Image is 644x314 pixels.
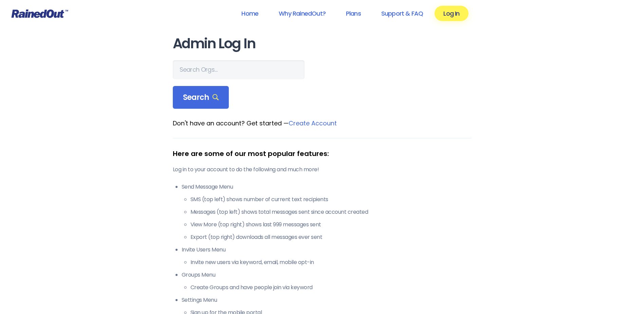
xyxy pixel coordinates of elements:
div: Here are some of our most popular features: [173,149,472,159]
a: Log In [435,6,468,21]
li: Messages (top left) shows total messages sent since account created [190,208,472,216]
a: Plans [337,6,370,21]
li: Create Groups and have people join via keyword [190,283,472,292]
a: Create Account [289,119,337,127]
a: Home [233,6,267,21]
li: Groups Menu [182,271,472,292]
li: Invite new users via keyword, email, mobile opt-in [190,258,472,266]
li: View More (top right) shows last 999 messages sent [190,221,472,229]
li: Export (top right) downloads all messages ever sent [190,233,472,241]
div: Search [173,86,229,109]
input: Search Orgs… [173,60,305,79]
a: Why RainedOut? [270,6,334,21]
li: Invite Users Menu [182,246,472,266]
h1: Admin Log In [173,36,472,51]
p: Log in to your account to do the following and much more! [173,165,472,174]
li: SMS (top left) shows number of current text recipients [190,195,472,204]
span: Search [183,93,219,102]
a: Support & FAQ [372,6,432,21]
li: Send Message Menu [182,183,472,241]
